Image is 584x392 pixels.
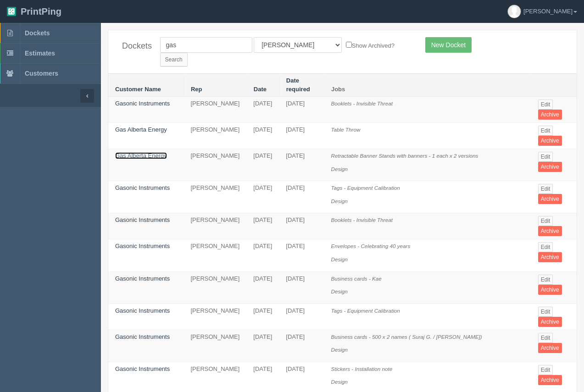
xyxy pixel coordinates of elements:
[184,149,246,181] td: [PERSON_NAME]
[246,330,279,362] td: [DATE]
[115,184,170,191] a: Gasonic Instruments
[538,216,553,226] a: Edit
[425,37,472,53] a: New Docket
[246,304,279,330] td: [DATE]
[538,126,553,136] a: Edit
[538,285,562,295] a: Archive
[184,271,246,304] td: [PERSON_NAME]
[279,181,324,213] td: [DATE]
[115,152,167,159] a: Gas Alberta Energy
[538,365,553,375] a: Edit
[115,243,170,249] a: Gasonic Instruments
[115,216,170,223] a: Gasonic Instruments
[184,123,246,149] td: [PERSON_NAME]
[538,194,562,204] a: Archive
[279,123,324,149] td: [DATE]
[246,181,279,213] td: [DATE]
[279,330,324,362] td: [DATE]
[279,304,324,330] td: [DATE]
[331,243,410,249] i: Envelopes - Celebrating 40 years
[538,136,562,146] a: Archive
[279,271,324,304] td: [DATE]
[331,334,482,340] i: Business cards - 500 x 2 names ( Suraj G. / [PERSON_NAME])
[538,184,553,194] a: Edit
[25,29,50,37] span: Dockets
[254,86,267,93] a: Date
[538,152,553,162] a: Edit
[246,271,279,304] td: [DATE]
[191,86,202,93] a: Rep
[538,343,562,353] a: Archive
[331,256,347,262] i: Design
[331,347,347,353] i: Design
[115,126,167,133] a: Gas Alberta Energy
[115,275,170,282] a: Gasonic Instruments
[538,110,562,120] a: Archive
[331,185,400,191] i: Tags - Equipment Calibration
[279,149,324,181] td: [DATE]
[184,213,246,239] td: [PERSON_NAME]
[331,100,392,106] i: Booklets - Invisible Threat
[331,127,360,133] i: Table Throw
[331,308,400,314] i: Tags - Equipment Calibration
[538,226,562,236] a: Archive
[160,53,188,66] input: Search
[115,365,170,372] a: Gasonic Instruments
[538,317,562,327] a: Archive
[115,86,161,93] a: Customer Name
[538,242,553,252] a: Edit
[246,213,279,239] td: [DATE]
[115,100,170,107] a: Gasonic Instruments
[538,162,562,172] a: Archive
[279,97,324,123] td: [DATE]
[331,379,347,385] i: Design
[538,375,562,385] a: Archive
[122,42,146,51] h4: Dockets
[331,198,347,204] i: Design
[184,181,246,213] td: [PERSON_NAME]
[508,5,521,18] img: avatar_default-7531ab5dedf162e01f1e0bb0964e6a185e93c5c22dfe317fb01d7f8cd2b1632c.jpg
[346,42,352,48] input: Show Archived?
[115,307,170,314] a: Gasonic Instruments
[538,99,553,110] a: Edit
[246,97,279,123] td: [DATE]
[331,366,392,372] i: Stickers - Installation note
[331,217,392,223] i: Booklets - Invisible Threat
[538,307,553,317] a: Edit
[25,50,55,57] span: Estimates
[246,239,279,271] td: [DATE]
[115,333,170,340] a: Gasonic Instruments
[184,304,246,330] td: [PERSON_NAME]
[279,213,324,239] td: [DATE]
[538,333,553,343] a: Edit
[246,123,279,149] td: [DATE]
[184,239,246,271] td: [PERSON_NAME]
[279,239,324,271] td: [DATE]
[184,330,246,362] td: [PERSON_NAME]
[346,40,395,50] label: Show Archived?
[331,276,381,282] i: Business cards - Kae
[538,275,553,285] a: Edit
[246,149,279,181] td: [DATE]
[25,70,58,77] span: Customers
[331,166,347,172] i: Design
[538,252,562,262] a: Archive
[184,97,246,123] td: [PERSON_NAME]
[7,7,16,16] img: logo-3e63b451c926e2ac314895c53de4908e5d424f24456219fb08d385ab2e579770.png
[324,74,531,97] th: Jobs
[331,288,347,294] i: Design
[286,77,310,93] a: Date required
[160,37,252,53] input: Customer Name
[331,153,478,159] i: Retractable Banner Stands with banners - 1 each x 2 versions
